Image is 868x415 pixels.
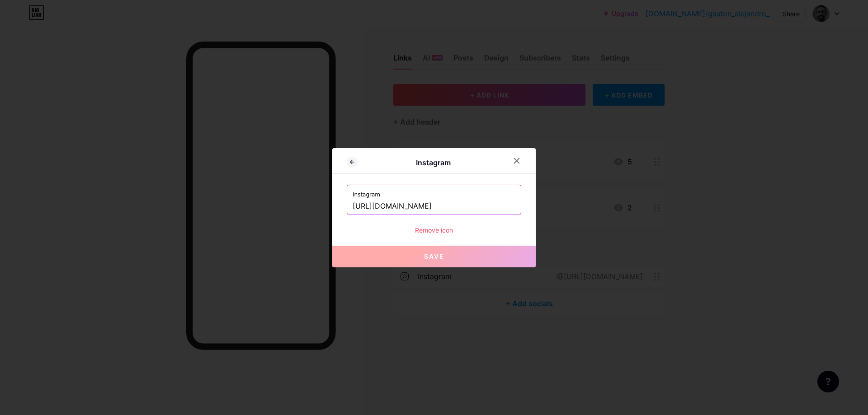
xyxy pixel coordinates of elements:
[332,246,536,267] button: Save
[358,157,509,168] div: Instagram
[347,225,521,235] div: Remove icon
[424,252,444,260] span: Save
[353,199,515,214] input: Instagram username
[353,185,515,199] label: Instagram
